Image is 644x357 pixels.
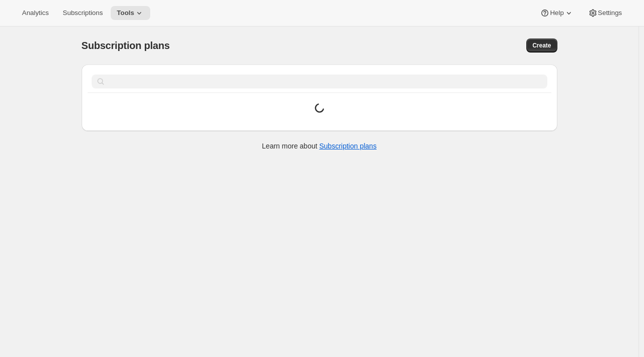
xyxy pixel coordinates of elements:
[582,6,628,20] button: Settings
[63,9,103,17] span: Subscriptions
[82,40,170,51] span: Subscription plans
[550,9,563,17] span: Help
[532,41,551,49] span: Create
[526,38,557,52] button: Create
[534,6,579,20] button: Help
[16,6,55,20] button: Analytics
[262,141,377,151] p: Learn more about
[22,9,49,17] span: Analytics
[319,142,377,150] a: Subscription plans
[117,9,134,17] span: Tools
[598,9,622,17] span: Settings
[111,6,150,20] button: Tools
[57,6,109,20] button: Subscriptions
